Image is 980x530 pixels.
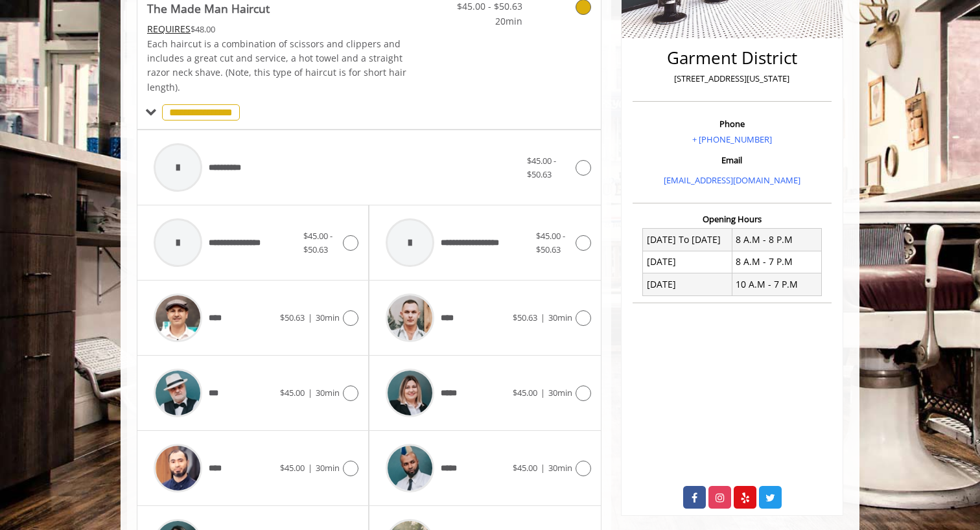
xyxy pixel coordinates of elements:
span: | [308,312,312,323]
span: | [308,387,312,398]
span: 30min [548,387,572,398]
td: 8 A.M - 8 P.M [732,229,821,251]
span: 30min [316,462,340,474]
a: + [PHONE_NUMBER] [692,133,772,145]
span: $45.00 [513,387,537,398]
span: | [541,387,545,398]
span: $45.00 - $50.63 [536,230,565,255]
td: 8 A.M - 7 P.M [732,251,821,273]
a: [EMAIL_ADDRESS][DOMAIN_NAME] [664,174,800,186]
span: $45.00 [280,462,305,474]
span: $45.00 - $50.63 [303,230,332,255]
span: $45.00 [280,387,305,398]
span: 20min [446,14,522,29]
span: 30min [548,462,572,474]
div: $48.00 [147,22,408,36]
h3: Email [636,156,828,165]
span: | [541,312,545,323]
span: $45.00 [513,462,537,474]
span: This service needs some Advance to be paid before we block your appointment [147,23,191,35]
p: [STREET_ADDRESS][US_STATE] [636,72,828,86]
h3: Opening Hours [633,214,832,224]
span: $50.63 [513,312,537,323]
td: [DATE] [643,273,732,295]
h2: Garment District [636,49,828,67]
span: 30min [548,312,572,323]
span: $50.63 [280,312,305,323]
span: 30min [316,387,340,398]
td: [DATE] To [DATE] [643,229,732,251]
td: [DATE] [643,251,732,273]
span: | [541,462,545,474]
h3: Phone [636,119,828,128]
td: 10 A.M - 7 P.M [732,273,821,295]
span: $45.00 - $50.63 [527,155,556,180]
span: | [308,462,312,474]
span: Each haircut is a combination of scissors and clippers and includes a great cut and service, a ho... [147,38,406,93]
span: 30min [316,312,340,323]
